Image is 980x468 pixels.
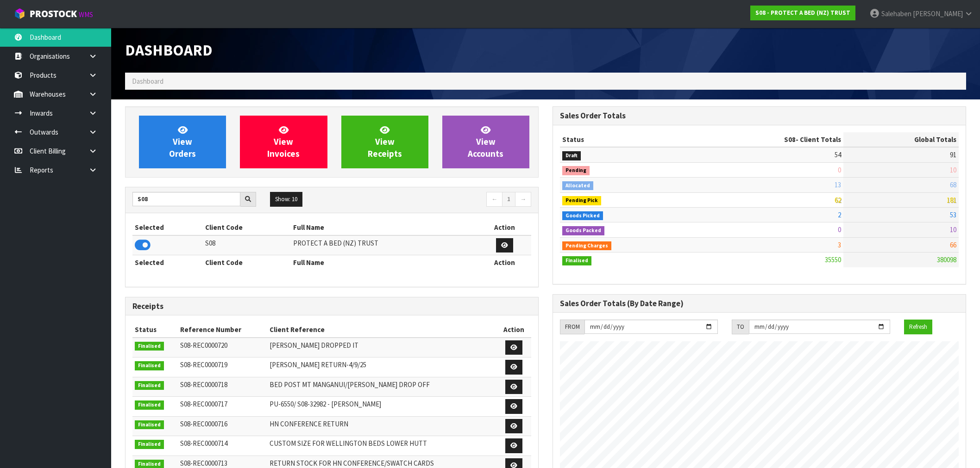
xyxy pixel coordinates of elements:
[14,8,25,19] img: cube-alt.png
[270,341,358,350] span: [PERSON_NAME] DROPPED IT
[267,124,300,159] span: View Invoices
[825,255,841,264] span: 35550
[562,196,601,205] span: Pending Pick
[950,240,956,249] span: 66
[838,225,841,234] span: 0
[180,360,227,369] span: S08-REC0000719
[139,116,226,168] a: ViewOrders
[950,166,956,174] span: 10
[835,150,841,159] span: 54
[180,400,227,408] span: S08-REC0000717
[838,210,841,219] span: 2
[291,235,478,255] td: PROTECT A BED (NZ) TRUST
[341,116,428,168] a: ViewReceipts
[135,342,164,351] span: Finalised
[835,180,841,189] span: 13
[132,192,240,206] input: Search clients
[270,192,302,207] button: Show: 10
[502,192,515,207] a: 1
[180,419,227,428] span: S08-REC0000716
[132,302,531,311] h3: Receipts
[135,400,164,410] span: Finalised
[950,225,956,234] span: 10
[270,439,427,448] span: CUSTOM SIZE FOR WELLINGTON BEDS LOWER HUTT
[270,419,348,428] span: HN CONFERENCE RETURN
[203,220,291,235] th: Client Code
[562,166,590,175] span: Pending
[562,211,603,221] span: Goods Picked
[904,320,932,334] button: Refresh
[30,8,77,20] span: ProStock
[178,322,267,337] th: Reference Number
[203,235,291,255] td: S08
[560,299,959,308] h3: Sales Order Totals (By Date Range)
[442,116,529,168] a: ViewAccounts
[368,124,402,159] span: View Receipts
[560,111,959,120] h3: Sales Order Totals
[950,210,956,219] span: 53
[750,6,855,20] a: S08 - PROTECT A BED (NZ) TRUST
[135,361,164,370] span: Finalised
[838,166,841,174] span: 0
[270,380,430,389] span: BED POST MT MANGANUI/[PERSON_NAME] DROP OFF
[270,360,366,369] span: [PERSON_NAME] RETURN-4/9/25
[562,226,604,235] span: Goods Packed
[515,192,531,207] a: →
[881,9,911,18] span: Salehaben
[913,9,963,18] span: [PERSON_NAME]
[132,255,203,270] th: Selected
[937,255,956,264] span: 380098
[79,10,93,19] small: WMS
[784,135,796,144] span: S08
[132,77,163,86] span: Dashboard
[843,132,959,147] th: Global Totals
[270,459,434,468] span: RETURN STOCK FOR HN CONFERENCE/SWATCH CARDS
[478,255,531,270] th: Action
[496,322,531,337] th: Action
[135,440,164,449] span: Finalised
[180,439,227,448] span: S08-REC0000714
[180,341,227,350] span: S08-REC0000720
[560,320,584,334] div: FROM
[950,180,956,189] span: 68
[562,181,593,191] span: Allocated
[732,320,749,334] div: TO
[267,322,496,337] th: Client Reference
[486,192,503,207] a: ←
[947,196,956,204] span: 181
[478,220,531,235] th: Action
[125,40,213,60] span: Dashboard
[270,400,381,408] span: PU-6550/ S08-32982 - [PERSON_NAME]
[468,124,503,159] span: View Accounts
[180,459,227,468] span: S08-REC0000713
[755,9,850,17] strong: S08 - PROTECT A BED (NZ) TRUST
[240,116,327,168] a: ViewInvoices
[950,150,956,159] span: 91
[339,192,531,208] nav: Page navigation
[291,220,478,235] th: Full Name
[169,124,196,159] span: View Orders
[835,196,841,204] span: 62
[562,256,591,265] span: Finalised
[838,240,841,249] span: 3
[560,132,692,147] th: Status
[180,380,227,389] span: S08-REC0000718
[135,381,164,390] span: Finalised
[132,220,203,235] th: Selected
[291,255,478,270] th: Full Name
[203,255,291,270] th: Client Code
[562,151,581,160] span: Draft
[132,322,178,337] th: Status
[692,132,844,147] th: - Client Totals
[562,241,611,251] span: Pending Charges
[135,420,164,430] span: Finalised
